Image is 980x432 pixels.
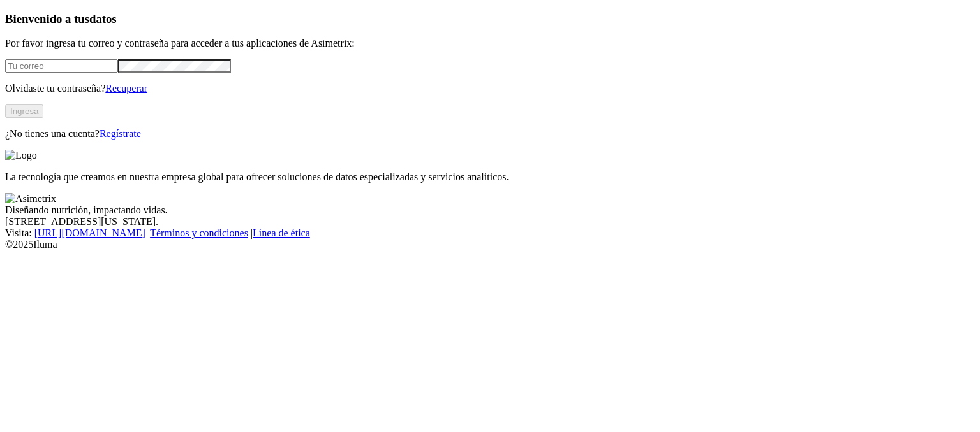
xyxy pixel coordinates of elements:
[5,227,975,239] div: Visita : | |
[5,83,975,94] p: Olvidaste tu contraseña?
[5,171,975,183] p: La tecnología que creamos en nuestra empresa global para ofrecer soluciones de datos especializad...
[5,193,56,205] img: Asimetrix
[5,216,975,227] div: [STREET_ADDRESS][US_STATE].
[89,12,117,25] span: datos
[105,83,147,94] a: Recuperar
[5,104,43,118] button: Ingresa
[150,227,248,238] a: Términos y condiciones
[5,38,975,49] p: Por favor ingresa tu correo y contraseña para acceder a tus aplicaciones de Asimetrix:
[34,227,145,238] a: [URL][DOMAIN_NAME]
[5,150,37,161] img: Logo
[100,128,141,139] a: Regístrate
[5,205,975,216] div: Diseñando nutrición, impactando vidas.
[5,12,975,26] h3: Bienvenido a tus
[5,128,975,140] p: ¿No tienes una cuenta?
[5,59,118,73] input: Tu correo
[5,239,975,250] div: © 2025 Iluma
[253,227,310,238] a: Línea de ética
